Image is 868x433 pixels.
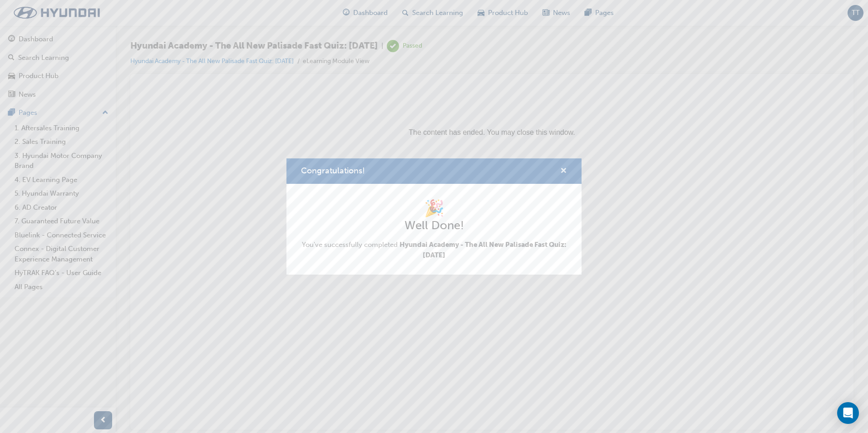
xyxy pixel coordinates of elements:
[560,166,567,177] button: cross-icon
[399,241,567,259] span: Hyundai Academy - The All New Palisade Fast Quiz: [DATE]
[301,198,567,218] h1: 🎉
[301,240,567,260] span: You've successfully completed
[837,402,859,424] div: Open Intercom Messenger
[286,158,582,275] div: Congratulations!
[301,166,365,176] span: Congratulations!
[4,7,705,48] p: The content has ended. You may close this window.
[301,218,567,233] h2: Well Done!
[560,167,567,176] span: cross-icon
